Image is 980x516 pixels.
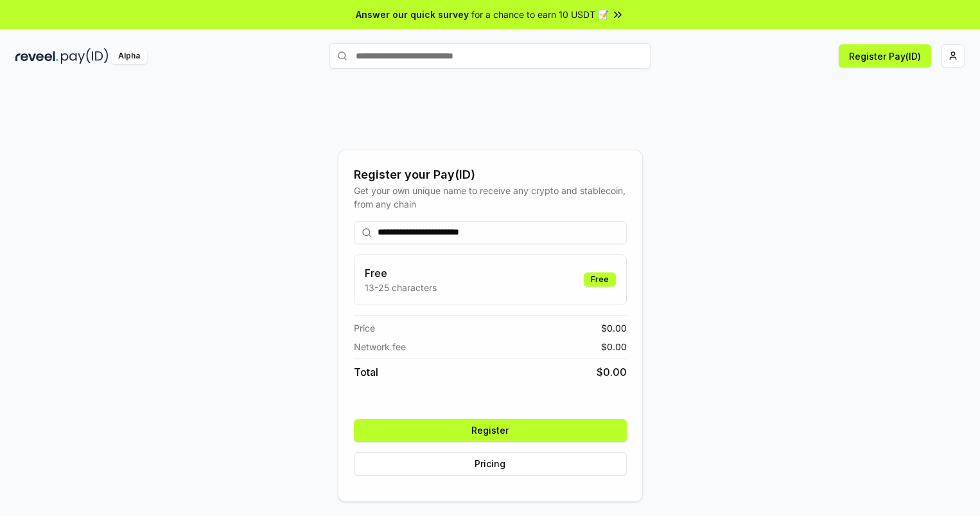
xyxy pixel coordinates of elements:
[356,8,469,21] span: Answer our quick survey
[365,281,437,294] p: 13-25 characters
[839,44,931,67] button: Register Pay(ID)
[354,419,627,442] button: Register
[15,48,58,64] img: reveel_dark
[61,48,109,64] img: pay_id
[354,166,627,184] div: Register your Pay(ID)
[111,48,147,64] div: Alpha
[597,364,627,380] span: $ 0.00
[601,340,627,353] span: $ 0.00
[584,272,616,287] div: Free
[354,340,406,353] span: Network fee
[365,265,437,281] h3: Free
[354,452,627,476] button: Pricing
[471,8,609,21] span: for a chance to earn 10 USDT 📝
[354,321,375,335] span: Price
[354,184,627,211] div: Get your own unique name to receive any crypto and stablecoin, from any chain
[354,364,378,380] span: Total
[601,321,627,335] span: $ 0.00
